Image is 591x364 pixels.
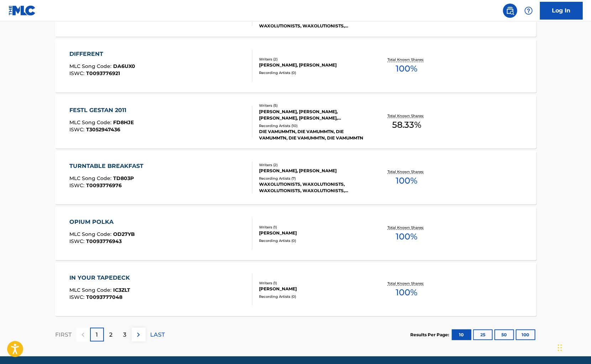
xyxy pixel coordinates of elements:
[259,57,366,62] div: Writers ( 2 )
[259,62,366,68] div: [PERSON_NAME], [PERSON_NAME]
[134,330,143,339] img: right
[86,182,122,188] span: T0093776976
[259,238,366,243] div: Recording Artists ( 0 )
[396,230,417,243] span: 100 %
[387,280,426,286] p: Total Known Shares:
[69,119,113,125] span: MLC Song Code :
[55,39,536,93] a: DIFFERENTMLC Song Code:DA6UX0ISWC:T0093776921Writers (2)[PERSON_NAME], [PERSON_NAME]Recording Art...
[555,330,591,364] div: Chat-Widget
[494,329,514,340] button: 50
[69,126,86,132] span: ISWC :
[69,175,113,181] span: MLC Song Code :
[69,50,135,58] div: DIFFERENT
[558,337,562,358] div: Ziehen
[396,286,417,299] span: 100 %
[259,224,366,230] div: Writers ( 1 )
[396,62,417,75] span: 100 %
[113,63,135,69] span: DA6UX0
[55,151,536,204] a: TURNTABLE BREAKFASTMLC Song Code:TD803PISWC:T0093776976Writers (2)[PERSON_NAME], [PERSON_NAME]Rec...
[55,330,72,339] p: FIRST
[69,63,113,69] span: MLC Song Code :
[387,225,426,230] p: Total Known Shares:
[86,238,122,244] span: T0093776943
[113,175,134,181] span: TD803P
[86,126,120,132] span: T3052947436
[69,231,113,237] span: MLC Song Code :
[96,330,98,339] p: 1
[555,330,591,364] iframe: Chat Widget
[516,329,535,340] button: 100
[55,207,536,260] a: OPIUM POLKAMLC Song Code:OD27YBISWC:T0093776943Writers (1)[PERSON_NAME]Recording Artists (0)Total...
[259,108,366,121] div: [PERSON_NAME], [PERSON_NAME], [PERSON_NAME], [PERSON_NAME], [PERSON_NAME]
[69,238,86,244] span: ISWC :
[540,2,582,20] a: Log In
[69,217,135,226] div: OPIUM POLKA
[69,294,86,300] span: ISWC :
[524,6,533,15] img: help
[86,294,122,300] span: T0093777048
[86,70,120,77] span: T0093776921
[123,330,126,339] p: 3
[150,330,165,339] p: LAST
[506,6,514,15] img: search
[259,16,366,29] div: WAXOLUTIONISTS, WAXOLUTIONISTS,DJ FLIP, WAXOLUTIONISTS, WAXOLUTIONISTS, WAXOLUTIONISTS,DJ FLIP
[259,230,366,236] div: [PERSON_NAME]
[259,162,366,167] div: Writers ( 2 )
[69,106,134,114] div: FESTL GESTAN 2011
[69,162,147,170] div: TURNTABLE BREAKFAST
[69,273,133,282] div: IN YOUR TAPEDECK
[259,280,366,285] div: Writers ( 1 )
[410,331,451,338] p: Results Per Page:
[69,286,113,293] span: MLC Song Code :
[387,113,426,118] p: Total Known Shares:
[259,175,366,181] div: Recording Artists ( 7 )
[9,5,36,16] img: MLC Logo
[259,285,366,292] div: [PERSON_NAME]
[69,70,86,77] span: ISWC :
[109,330,112,339] p: 2
[503,4,517,18] a: Public Search
[473,329,492,340] button: 25
[113,231,135,237] span: OD27YB
[387,57,426,62] p: Total Known Shares:
[113,286,130,293] span: IC3ZLT
[55,263,536,316] a: IN YOUR TAPEDECKMLC Song Code:IC3ZLTISWC:T0093777048Writers (1)[PERSON_NAME]Recording Artists (0)...
[392,118,421,131] span: 58.33 %
[259,294,366,299] div: Recording Artists ( 0 )
[259,167,366,174] div: [PERSON_NAME], [PERSON_NAME]
[396,174,417,187] span: 100 %
[55,95,536,148] a: FESTL GESTAN 2011MLC Song Code:FD8HJEISWC:T3052947436Writers (5)[PERSON_NAME], [PERSON_NAME], [PE...
[387,169,426,174] p: Total Known Shares:
[113,119,134,125] span: FD8HJE
[259,70,366,75] div: Recording Artists ( 0 )
[259,181,366,194] div: WAXOLUTIONISTS, WAXOLUTIONISTS, WAXOLUTIONISTS, WAXOLUTIONISTS, WAXOLUTIONISTS
[452,329,471,340] button: 10
[521,4,535,18] div: Help
[259,128,366,141] div: DIE VAMUMMTN, DIE VAMUMMTN, DIE VAMUMMTN, DIE VAMUMMTN, DIE VAMUMMTN
[69,182,86,188] span: ISWC :
[259,123,366,128] div: Recording Artists ( 10 )
[259,103,366,108] div: Writers ( 5 )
